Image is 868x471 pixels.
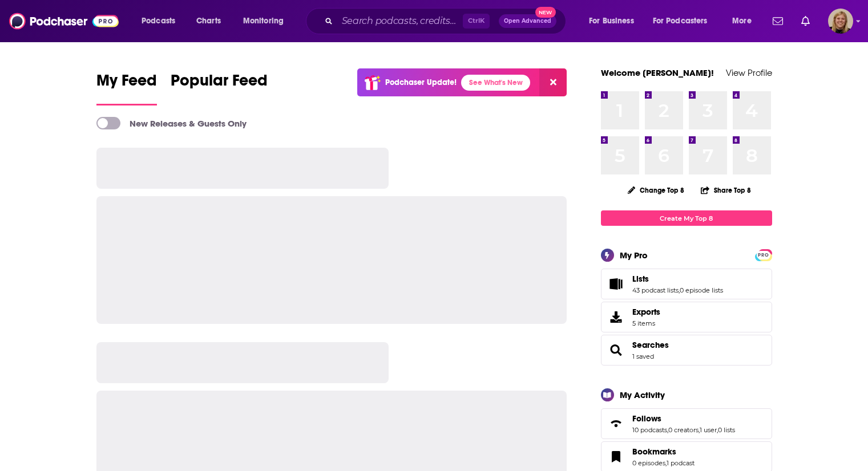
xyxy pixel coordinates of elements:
span: New [535,7,556,18]
button: open menu [235,12,298,30]
img: Podchaser - Follow, Share and Rate Podcasts [9,10,119,32]
a: See What's New [461,75,530,91]
span: , [717,426,718,434]
span: Lists [601,269,772,299]
input: Search podcasts, credits, & more... [337,12,463,30]
a: Follows [632,413,735,424]
span: Ctrl K [463,14,490,29]
a: Bookmarks [632,446,695,457]
a: Exports [601,302,772,332]
span: More [732,13,752,29]
span: Monitoring [243,13,284,29]
a: 10 podcasts [632,426,667,434]
a: 0 episode lists [680,286,723,294]
a: Searches [632,340,669,350]
span: Popular Feed [171,71,268,97]
a: New Releases & Guests Only [96,117,247,129]
button: Show profile menu [828,9,853,34]
a: Welcome [PERSON_NAME]! [601,67,714,78]
div: Search podcasts, credits, & more... [317,8,577,34]
p: Podchaser Update! [385,78,457,87]
a: My Feed [96,71,157,105]
a: 1 user [700,426,717,434]
span: For Business [589,13,634,29]
div: My Activity [620,389,665,400]
a: PRO [757,250,770,259]
span: 5 items [632,319,660,327]
a: 0 episodes [632,459,665,467]
span: Exports [605,309,628,325]
img: User Profile [828,9,853,34]
button: open menu [134,12,190,30]
a: Bookmarks [605,449,628,465]
a: Follows [605,416,628,432]
span: Logged in as avansolkema [828,9,853,34]
div: My Pro [620,250,648,261]
a: Searches [605,342,628,358]
a: View Profile [726,67,772,78]
a: 1 saved [632,352,654,360]
a: Show notifications dropdown [797,11,814,31]
span: Podcasts [142,13,175,29]
a: 0 lists [718,426,735,434]
a: Show notifications dropdown [768,11,788,31]
span: , [699,426,700,434]
a: Lists [632,274,723,284]
button: Change Top 8 [621,183,692,197]
span: Lists [632,274,649,284]
span: Exports [632,307,660,317]
span: Follows [632,413,661,424]
button: open menu [724,12,766,30]
span: , [665,459,667,467]
a: 1 podcast [667,459,695,467]
a: Popular Feed [171,71,268,105]
span: Charts [196,13,221,29]
span: Searches [601,335,772,366]
span: My Feed [96,71,157,97]
span: PRO [757,251,770,259]
span: , [679,286,680,294]
button: open menu [645,12,724,30]
a: Charts [189,12,228,30]
button: Open AdvancedNew [499,14,556,28]
span: Bookmarks [632,446,676,457]
span: Open Advanced [504,18,551,24]
span: For Podcasters [653,13,708,29]
a: 43 podcast lists [632,286,679,294]
button: open menu [581,12,648,30]
span: Follows [601,408,772,439]
a: Lists [605,276,628,292]
span: , [667,426,668,434]
a: Create My Top 8 [601,210,772,226]
button: Share Top 8 [700,179,752,201]
a: 0 creators [668,426,699,434]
